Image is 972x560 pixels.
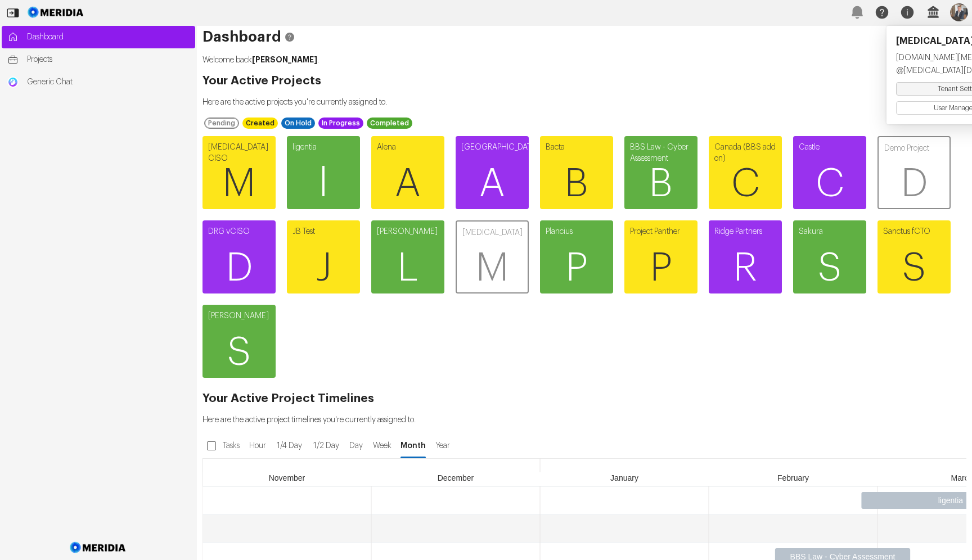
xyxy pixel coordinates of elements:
[7,76,19,88] img: Generic Chat
[371,220,444,293] a: [PERSON_NAME]L
[27,76,190,88] span: Generic Chat
[2,71,195,93] a: Generic ChatGeneric Chat
[950,3,968,21] img: Profile Icon
[202,319,276,386] span: S
[457,234,528,302] span: M
[202,75,966,87] h2: Your Active Projects
[540,136,613,209] a: BactaB
[793,150,866,218] span: C
[877,234,951,302] span: S
[456,150,529,218] span: A
[68,535,128,560] img: Meridia Logo
[433,440,453,451] span: Year
[202,97,966,108] p: Here are the active projects you're currently assigned to.
[202,220,276,293] a: DRG vCISOD
[204,118,239,129] div: Pending
[540,150,613,218] span: B
[370,440,394,451] span: Week
[318,118,363,129] div: In Progress
[456,220,529,293] a: [MEDICAL_DATA]M
[371,150,444,218] span: A
[27,54,190,65] span: Projects
[624,136,697,209] a: BBS Law - Cyber AssessmentB
[371,136,444,209] a: AlenaA
[202,305,276,378] a: [PERSON_NAME]S
[793,220,866,293] a: SakuraS
[202,393,966,404] h2: Your Active Project Timelines
[287,150,360,218] span: l
[540,220,613,293] a: PlanciusP
[252,56,317,64] strong: [PERSON_NAME]
[877,220,951,293] a: Sanctus fCTOS
[456,136,529,209] a: [GEOGRAPHIC_DATA]A
[281,118,315,129] div: On Hold
[347,440,364,451] span: Day
[367,118,412,129] div: Completed
[27,31,190,43] span: Dashboard
[540,234,613,302] span: P
[247,440,268,451] span: Hour
[202,414,966,426] p: Here are the active project timelines you're currently assigned to.
[202,150,276,218] span: M
[624,150,697,218] span: B
[287,220,360,293] a: JB TestJ
[2,26,195,48] a: Dashboard
[242,118,278,129] div: Created
[287,136,360,209] a: ligential
[202,31,966,43] h1: Dashboard
[709,136,782,209] a: Canada (BBS add on)C
[877,136,951,209] a: Demo ProjectD
[310,440,341,451] span: 1/2 Day
[879,150,949,218] span: D
[371,234,444,302] span: L
[202,234,276,302] span: D
[274,440,305,451] span: 1/4 Day
[793,234,866,302] span: S
[709,234,782,302] span: R
[624,220,697,293] a: Project PantherP
[202,54,966,66] p: Welcome back .
[709,150,782,218] span: C
[220,436,244,456] label: Tasks
[202,136,276,209] a: [MEDICAL_DATA] CISOM
[709,220,782,293] a: Ridge PartnersR
[287,234,360,302] span: J
[2,48,195,71] a: Projects
[624,234,697,302] span: P
[399,440,427,451] span: Month
[793,136,866,209] a: CastleC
